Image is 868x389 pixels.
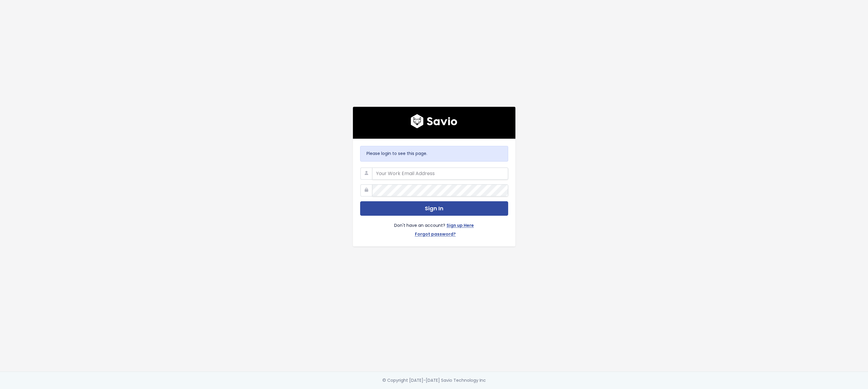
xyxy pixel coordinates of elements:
div: © Copyright [DATE]-[DATE] Savio Technology Inc [382,377,486,384]
img: logo600x187.a314fd40982d.png [411,114,457,128]
p: Please login to see this page. [366,150,502,157]
a: Sign up Here [446,222,474,230]
div: Don't have an account? [360,216,508,239]
a: Forgot password? [415,230,456,239]
input: Your Work Email Address [372,168,508,180]
button: Sign In [360,201,508,216]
